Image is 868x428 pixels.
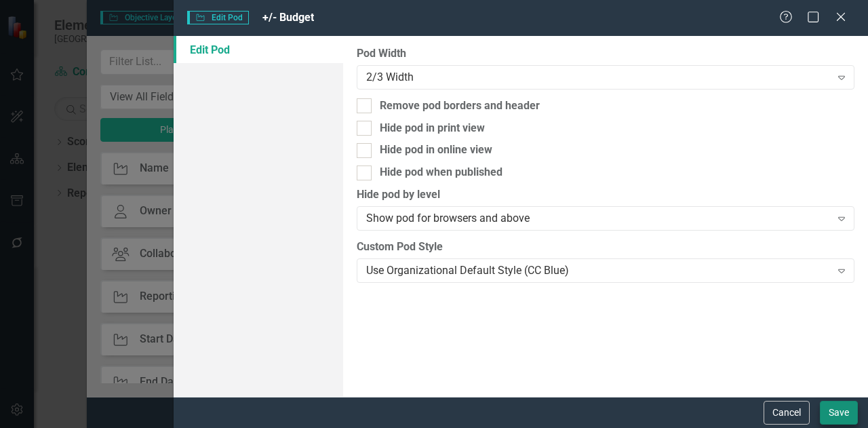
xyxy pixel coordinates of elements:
[174,36,343,63] a: Edit Pod
[357,46,854,62] label: Pod Width
[366,262,831,278] div: Use Organizational Default Style (CC Blue)
[357,239,854,255] label: Custom Pod Style
[262,11,314,24] span: +/- Budget
[380,98,540,114] div: Remove pod borders and header
[357,187,854,203] label: Hide pod by level
[366,211,831,227] div: Show pod for browsers and above
[380,142,492,158] div: Hide pod in online view
[380,121,485,136] div: Hide pod in print view
[380,165,502,180] div: Hide pod when published
[366,69,831,85] div: 2/3 Width
[187,11,249,24] span: Edit Pod
[820,401,858,425] button: Save
[764,401,810,425] button: Cancel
